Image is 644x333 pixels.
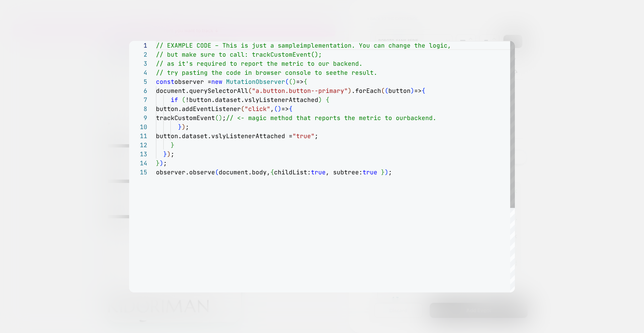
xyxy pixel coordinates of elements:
span: implementation. You can change the logic, [300,42,451,49]
span: backend. [407,114,436,122]
span: ) [385,168,388,176]
span: .forEach [352,87,381,95]
span: ; [388,168,392,176]
span: { [422,87,425,95]
span: ( [381,87,385,95]
span: // <- magic method that reports the metric to our [226,114,407,122]
span: button [388,87,411,95]
span: the result. [337,69,377,76]
span: } [381,168,385,176]
span: ) [411,87,414,95]
span: => [414,87,422,95]
span: true [363,168,377,176]
span: ( [385,87,388,95]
